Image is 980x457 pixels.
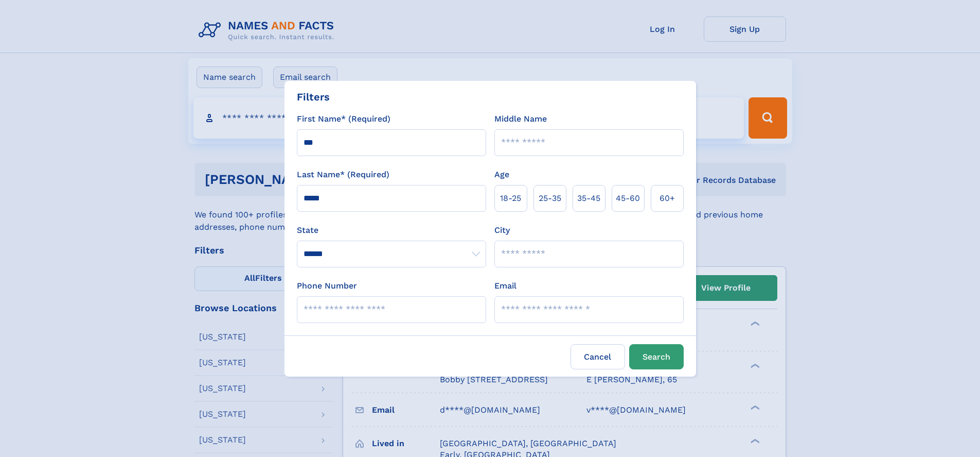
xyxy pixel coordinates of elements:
[297,280,357,292] label: Phone Number
[539,192,561,205] span: 25‑35
[297,89,330,105] div: Filters
[494,224,510,236] label: City
[571,344,625,369] label: Cancel
[494,280,516,292] label: Email
[297,168,389,181] label: Last Name* (Required)
[297,113,390,125] label: First Name* (Required)
[494,113,547,125] label: Middle Name
[297,224,486,236] label: State
[660,192,675,205] span: 60+
[616,192,640,205] span: 45‑60
[629,344,684,369] button: Search
[500,192,521,205] span: 18‑25
[494,168,509,181] label: Age
[577,192,600,205] span: 35‑45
